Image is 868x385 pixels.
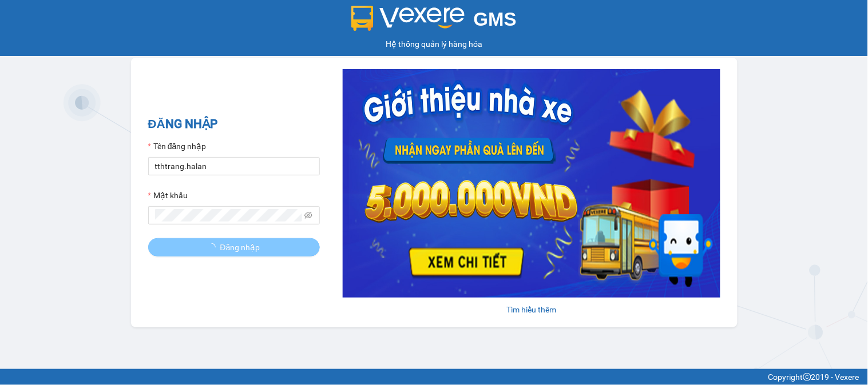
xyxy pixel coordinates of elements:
[304,211,312,219] span: eye-invisible
[9,371,859,383] div: Copyright 2019 - Vexere
[351,17,517,26] a: GMS
[148,238,320,256] button: Đăng nhập
[220,241,260,254] span: Đăng nhập
[3,38,865,50] div: Hệ thống quản lý hàng hóa
[343,69,720,298] img: banner-0
[343,303,720,316] div: Tìm hiểu thêm
[803,373,811,381] span: copyright
[148,157,320,175] input: Tên đăng nhập
[148,189,188,202] label: Mật khẩu
[474,9,517,30] span: GMS
[155,209,303,222] input: Mật khẩu
[351,6,465,31] img: logo 2
[148,140,207,153] label: Tên đăng nhập
[208,243,220,251] span: loading
[148,115,320,134] h2: ĐĂNG NHẬP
